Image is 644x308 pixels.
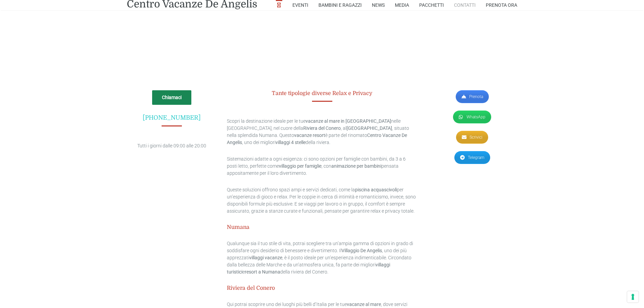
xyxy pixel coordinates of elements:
[276,140,306,145] strong: villaggi 4 stelle
[627,291,639,303] button: Le tue preferenze relative al consenso per le tecnologie di tracciamento
[306,118,391,124] strong: vacanze al mare in [GEOGRAPHIC_DATA]
[227,285,417,291] h5: Riviera del Conero
[279,163,321,169] strong: villaggio per famiglie
[347,125,392,131] strong: [GEOGRAPHIC_DATA]
[294,133,325,138] strong: vacanze resort
[143,114,201,121] span: [PHONE_NUMBER]
[227,186,417,215] p: Queste soluzioni offrono spazi ampi e servizi dedicati, come la per un’esperienza di gioco e rela...
[456,131,488,144] a: Scrivici
[341,248,382,253] strong: Villaggio De Angelis
[152,90,191,105] a: Chiamaci
[249,255,282,260] strong: villaggi vacanze
[227,118,417,146] p: Scopri la destinazione ideale per le tue nelle [GEOGRAPHIC_DATA], nel cuore della , al , situato ...
[453,111,491,123] a: WhatsApp
[347,302,381,307] strong: vacanze al mare
[227,224,417,231] h5: Numana
[227,133,407,145] strong: Centro Vacanze De Angelis
[227,240,417,276] p: Qualunque sia il tuo stile di vita, potrai scegliere tra un’ampia gamma di opzioni in grado di so...
[303,125,341,131] strong: Riviera del Conero
[456,90,489,103] a: Prenota
[454,151,490,164] a: Telegram
[331,163,381,169] strong: animazione per bambini
[355,187,397,192] strong: piscina acquascivoli
[227,90,417,97] h5: Tante tipologie diverse Relax e Privacy
[227,156,417,177] p: Sistemazioni adatte a ogni esigenza: ci sono opzioni per famiglie con bambini, da 3 a 6 posti let...
[127,142,217,149] p: Tutti i giorni dalle 09:00 alle 20:00
[245,269,280,275] strong: resort a Numana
